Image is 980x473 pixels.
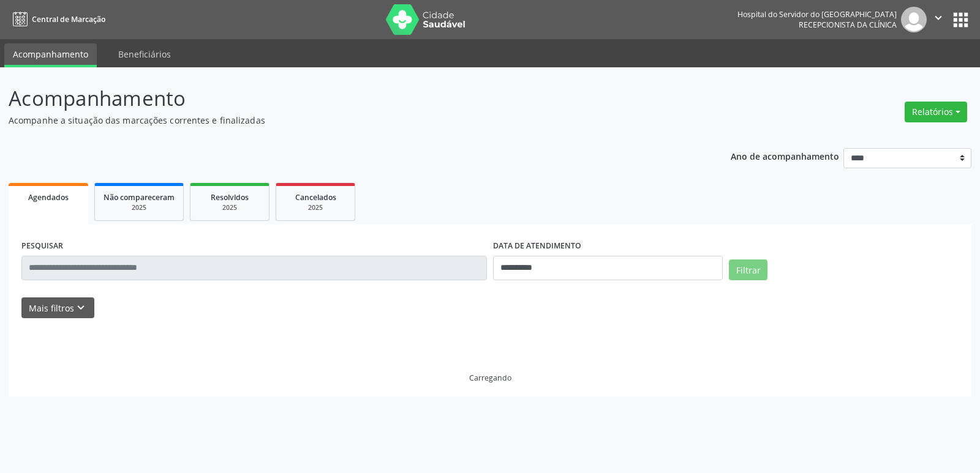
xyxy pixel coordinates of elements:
div: 2025 [104,203,175,212]
button: Mais filtroskeyboard_arrow_down [21,297,94,319]
p: Acompanhamento [9,83,682,114]
div: Carregando [469,373,511,383]
label: PESQUISAR [21,237,63,256]
i: keyboard_arrow_down [74,301,88,315]
span: Resolvidos [211,192,249,203]
span: Cancelados [295,192,336,203]
span: Recepcionista da clínica [799,20,897,30]
div: Hospital do Servidor do [GEOGRAPHIC_DATA] [737,9,897,20]
p: Ano de acompanhamento [731,148,839,163]
span: Agendados [28,192,69,203]
span: Central de Marcação [32,14,105,24]
button: Relatórios [905,102,967,122]
img: img [901,7,927,32]
button:  [927,7,950,32]
p: Acompanhe a situação das marcações correntes e finalizadas [9,114,682,127]
a: Beneficiários [110,43,179,65]
i:  [932,11,945,24]
a: Central de Marcação [9,9,105,29]
span: Não compareceram [104,192,175,203]
label: DATA DE ATENDIMENTO [493,237,581,256]
button: Filtrar [729,259,767,280]
button: apps [950,9,971,31]
a: Acompanhamento [4,43,97,67]
div: 2025 [199,203,260,212]
div: 2025 [285,203,346,212]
